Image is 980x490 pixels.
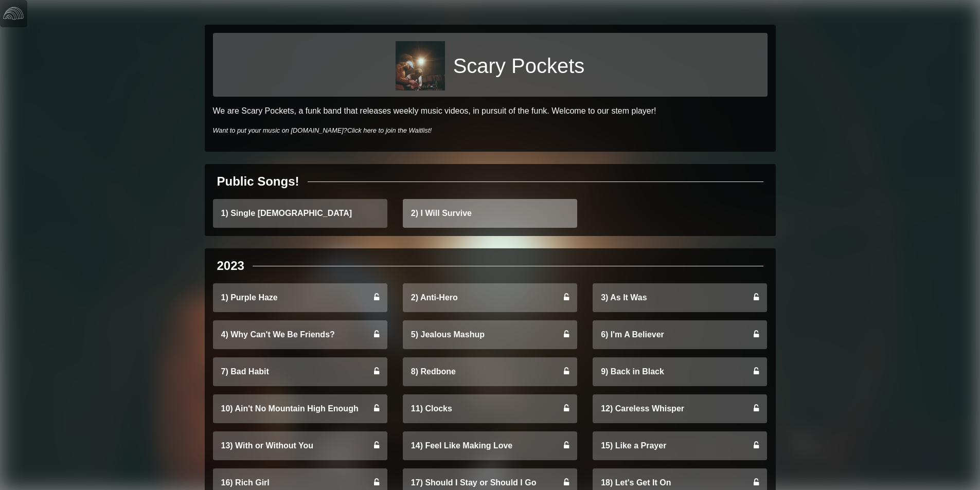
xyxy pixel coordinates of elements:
[403,431,577,460] a: 14) Feel Like Making Love
[217,172,299,191] div: Public Songs!
[593,357,767,386] a: 9) Back in Black
[213,394,387,423] a: 10) Ain't No Mountain High Enough
[403,394,577,423] a: 11) Clocks
[403,199,577,228] a: 2) I Will Survive
[403,320,577,349] a: 5) Jealous Mashup
[213,283,387,312] a: 1) Purple Haze
[453,53,585,78] h1: Scary Pockets
[593,431,767,460] a: 15) Like a Prayer
[213,199,387,228] a: 1) Single [DEMOGRAPHIC_DATA]
[403,283,577,312] a: 2) Anti-Hero
[213,431,387,460] a: 13) With or Without You
[213,105,768,117] p: We are Scary Pockets, a funk band that releases weekly music videos, in pursuit of the funk. Welc...
[396,41,445,90] img: eb2b9f1fcec850ed7bd0394cef72471172fe51341a211d5a1a78223ca1d8a2ba.jpg
[593,283,767,312] a: 3) As It Was
[213,357,387,386] a: 7) Bad Habit
[3,3,24,24] img: logo-white-4c48a5e4bebecaebe01ca5a9d34031cfd3d4ef9ae749242e8c4bf12ef99f53e8.png
[593,394,767,423] a: 12) Careless Whisper
[593,320,767,349] a: 6) I'm A Believer
[217,257,244,275] div: 2023
[213,126,432,134] i: Want to put your music on [DOMAIN_NAME]?
[347,126,432,134] a: Click here to join the Waitlist!
[403,357,577,386] a: 8) Redbone
[213,320,387,349] a: 4) Why Can't We Be Friends?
